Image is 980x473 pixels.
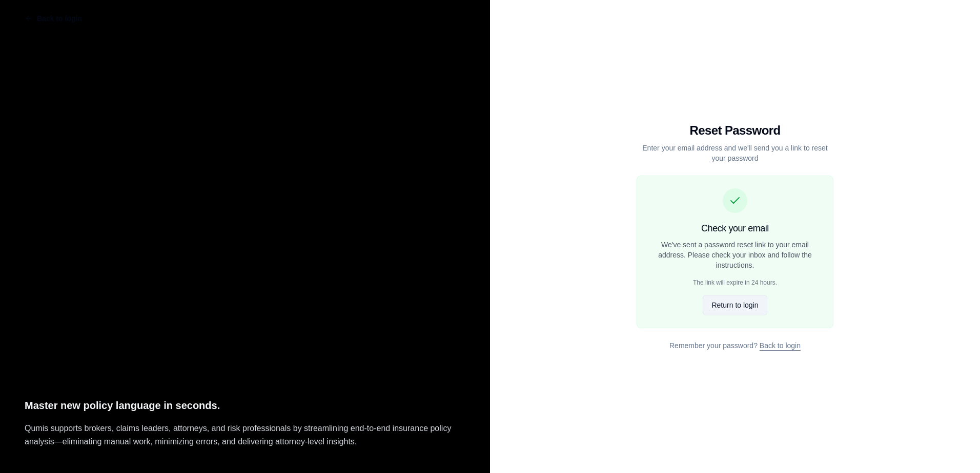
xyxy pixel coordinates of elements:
[25,422,465,448] p: Qumis supports brokers, claims leaders, attorneys, and risk professionals by streamlining end-to-...
[637,143,833,163] p: Enter your email address and we'll send you a link to reset your password
[25,397,465,414] p: Master new policy language in seconds.
[637,122,833,139] h1: Reset Password
[637,340,833,351] p: Remember your password?
[703,295,767,315] button: Return to login
[760,341,801,350] a: Back to login
[701,221,769,235] h3: Check your email
[693,278,777,287] p: The link will expire in 24 hours.
[649,240,821,270] p: We've sent a password reset link to your email address. Please check your inbox and follow the in...
[16,8,90,29] button: Back to login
